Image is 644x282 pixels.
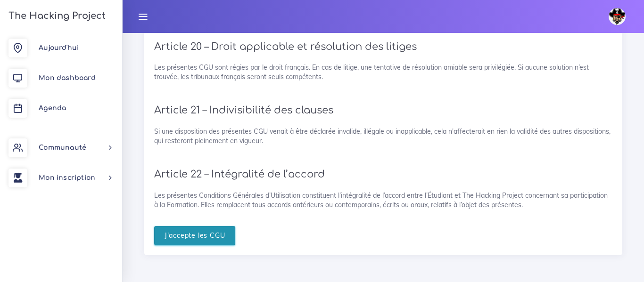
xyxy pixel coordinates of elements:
span: Agenda [39,105,66,112]
span: Communauté [39,144,86,151]
h3: The Hacking Project [6,11,106,21]
p: Les présentes Conditions Générales d’Utilisation constituent l’intégralité de l’accord entre l’Ét... [154,191,612,210]
p: Les présentes CGU sont régies par le droit français. En cas de litige, une tentative de résolutio... [154,63,612,82]
span: Mon dashboard [39,74,96,81]
h3: Article 20 – Droit applicable et résolution des litiges [154,41,612,53]
input: J'accepte les CGU [154,226,236,245]
span: Mon inscription [39,174,95,181]
h3: Article 21 – Indivisibilité des clauses [154,105,612,116]
span: Aujourd'hui [39,44,79,51]
h3: Article 22 – Intégralité de l’accord [154,169,612,180]
p: Si une disposition des présentes CGU venait à être déclarée invalide, illégale ou inapplicable, c... [154,127,612,146]
img: avatar [609,8,626,25]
